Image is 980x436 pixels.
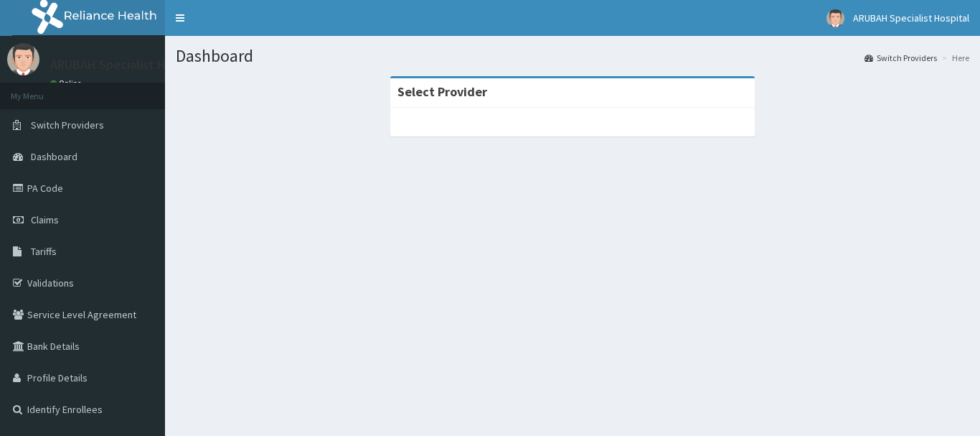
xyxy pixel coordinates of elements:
span: Tariffs [31,245,57,258]
strong: Select Provider [397,83,487,100]
h1: Dashboard [176,47,969,65]
span: Dashboard [31,150,77,163]
span: Switch Providers [31,119,104,131]
a: Online [50,78,85,88]
span: ARUBAH Specialist Hospital [853,11,969,24]
p: ARUBAH Specialist Hospital [50,58,204,71]
li: Here [938,52,969,64]
a: Switch Providers [864,52,937,64]
img: User Image [7,43,39,75]
span: Claims [31,213,59,226]
img: User Image [826,9,844,27]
